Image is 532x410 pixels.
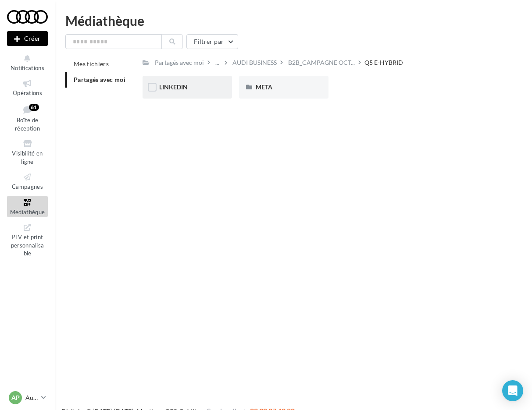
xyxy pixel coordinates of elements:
[74,60,109,67] span: Mes fichiers
[7,389,48,406] a: AP Audi PAU
[214,57,221,69] div: ...
[10,209,45,216] span: Médiathèque
[12,150,43,165] span: Visibilité en ligne
[256,83,272,91] span: META
[7,77,48,98] a: Opérations
[364,58,403,67] div: Q5 E-HYBRID
[159,83,188,91] span: LINKEDIN
[7,52,48,73] button: Notifications
[11,64,44,71] span: Notifications
[11,232,44,257] span: PLV et print personnalisable
[15,117,40,132] span: Boîte de réception
[74,76,125,83] span: Partagés avec moi
[502,380,523,401] div: Open Intercom Messenger
[11,393,20,402] span: AP
[7,170,48,192] a: Campagnes
[29,104,39,111] div: 61
[13,89,42,96] span: Opérations
[7,196,48,217] a: Médiathèque
[12,183,43,190] span: Campagnes
[155,58,204,67] div: Partagés avec moi
[7,137,48,167] a: Visibilité en ligne
[7,31,48,46] button: Créer
[232,58,277,67] div: AUDI BUSINESS
[7,102,48,134] a: Boîte de réception61
[7,31,48,46] div: Nouvelle campagne
[65,14,521,27] div: Médiathèque
[186,34,238,49] button: Filtrer par
[25,393,38,402] p: Audi PAU
[288,58,355,67] span: B2B_CAMPAGNE OCT...
[7,221,48,259] a: PLV et print personnalisable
